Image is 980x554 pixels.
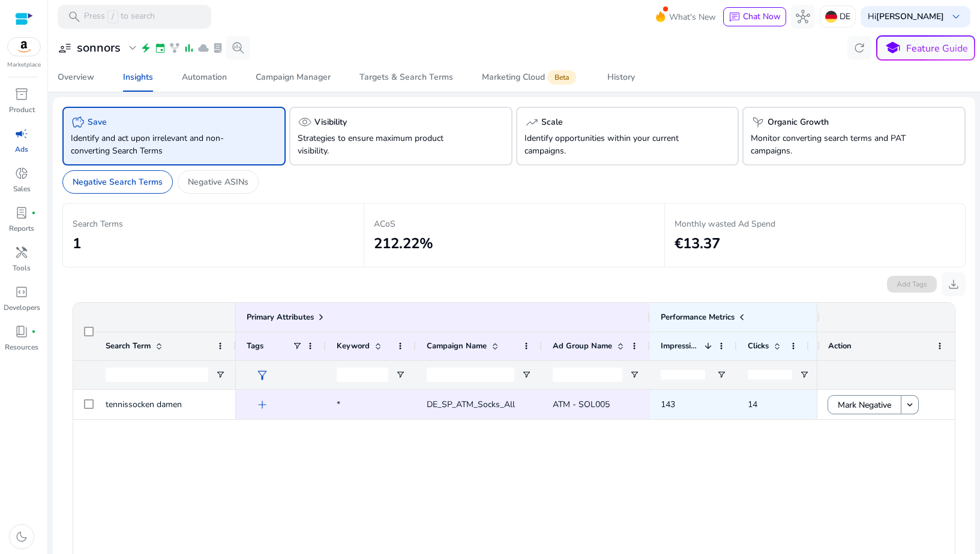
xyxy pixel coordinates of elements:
h2: 1 [73,235,354,252]
span: expand_more [125,41,140,55]
h5: Save [88,118,107,128]
button: search_insights [226,36,250,60]
h5: Scale [541,118,563,128]
span: Ad Group Name [553,341,612,351]
p: Resources [5,342,38,353]
span: Chat Now [743,11,781,22]
p: Marketplace [7,61,41,70]
p: Reports [9,223,34,234]
p: Negative Search Terms [73,176,163,188]
p: Feature Guide [906,41,968,56]
span: chat [729,11,741,23]
span: Action [828,341,852,351]
span: search_insights [231,41,245,55]
span: add [255,398,269,412]
span: bar_chart [183,42,195,54]
span: psychiatry [751,115,765,130]
span: keyboard_arrow_down [949,10,963,24]
p: 143 [661,392,726,417]
span: family_history [169,42,181,54]
span: tennissocken damen [106,399,182,410]
p: Search Terms [73,218,354,230]
p: Negative ASINs [188,176,248,188]
span: handyman [14,245,29,260]
span: ATM - SOL005 [553,399,610,410]
span: Performance Metrics [661,312,735,323]
span: user_attributes [58,41,72,55]
span: Beta [547,70,576,85]
span: visibility [298,115,312,130]
h3: sonnors [77,41,121,55]
span: / [107,10,118,23]
div: History [607,73,635,82]
span: school [884,40,901,57]
button: Mark Negative [828,395,901,414]
span: book_4 [14,324,29,339]
span: donut_small [14,166,29,180]
p: Ads [15,144,28,155]
b: [PERSON_NAME] [876,11,944,22]
span: event [154,42,166,54]
span: trending_up [525,115,539,130]
span: inventory_2 [14,87,29,101]
span: download [946,277,961,291]
span: Impressions [661,341,700,351]
p: Sales [13,183,31,194]
h2: 212.22% [374,235,655,252]
h5: Visibility [314,118,347,128]
span: lab_profile [212,42,224,54]
div: Campaign Manager [256,73,331,82]
input: Campaign Name Filter Input [427,368,514,382]
span: search [67,10,82,24]
h2: €13.37 [675,235,955,252]
span: fiber_manual_record [31,210,36,215]
span: DE_SP_ATM_Socks_All [427,399,515,410]
span: lab_profile [14,206,29,220]
button: download [942,272,966,296]
span: campaign [14,127,29,141]
button: Open Filter Menu [215,370,225,380]
button: chatChat Now [723,7,786,26]
button: refresh [847,36,871,60]
span: Mark Negative [838,393,891,417]
button: Open Filter Menu [522,370,531,380]
span: 14 [748,399,757,410]
button: Open Filter Menu [717,370,726,380]
span: dark_mode [14,529,29,544]
p: Identify and act upon irrelevant and non-converting Search Terms [71,132,242,157]
span: refresh [852,41,867,55]
span: Primary Attributes [247,312,314,323]
span: fiber_manual_record [31,329,36,334]
span: Search Term [106,341,151,351]
p: DE [840,6,850,27]
p: Identify opportunities within your current campaigns. [525,132,696,157]
span: Clicks [748,341,769,351]
div: Automation [182,73,227,82]
button: Open Filter Menu [395,370,405,380]
input: Keyword Filter Input [337,368,388,382]
img: de.svg [825,11,837,23]
button: schoolFeature Guide [876,35,975,61]
span: Keyword [337,341,370,351]
span: Campaign Name [427,341,487,351]
span: filter_alt [255,368,269,383]
div: Overview [58,73,94,82]
p: Hi [868,13,944,21]
div: Marketing Cloud [482,73,579,82]
p: Monthly wasted Ad Spend [675,218,955,230]
p: Product [9,104,35,115]
p: Strategies to ensure maximum product visibility. [298,132,469,157]
span: Tags [247,341,263,351]
input: Ad Group Name Filter Input [553,368,622,382]
span: savings [71,115,85,130]
img: amazon.svg [8,38,40,56]
p: Press to search [84,10,155,23]
div: Insights [123,73,153,82]
p: Monitor converting search terms and PAT campaigns. [751,132,922,157]
button: Open Filter Menu [630,370,639,380]
span: code_blocks [14,285,29,299]
p: ACoS [374,218,655,230]
div: Targets & Search Terms [359,73,453,82]
p: Tools [13,263,31,273]
span: cloud [197,42,209,54]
